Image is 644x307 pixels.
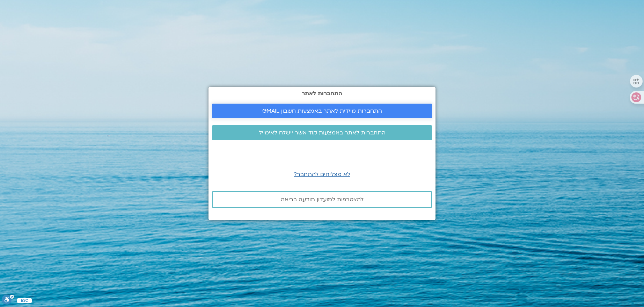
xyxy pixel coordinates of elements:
[262,108,382,114] span: התחברות מיידית לאתר באמצעות חשבון GMAIL
[212,191,432,208] a: להצטרפות למועדון תודעה בריאה
[259,130,386,136] span: התחברות לאתר באמצעות קוד אשר יישלח לאימייל
[212,125,432,140] a: התחברות לאתר באמצעות קוד אשר יישלח לאימייל
[212,90,432,97] h2: התחברות לאתר
[212,104,432,118] a: התחברות מיידית לאתר באמצעות חשבון GMAIL
[294,170,350,178] a: לא מצליחים להתחבר?
[281,196,364,203] span: להצטרפות למועדון תודעה בריאה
